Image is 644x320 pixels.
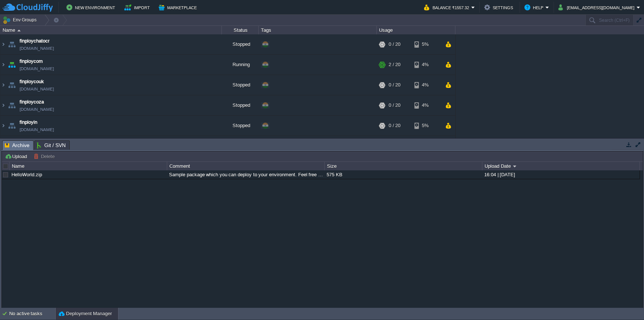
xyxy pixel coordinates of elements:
[524,3,545,12] button: Help
[0,95,6,115] img: AMDAwAAAACH5BAEAAAAALAAAAAABAAEAAAICRAEAOw==
[59,310,112,317] button: Deployment Manager
[124,3,152,12] button: Import
[259,26,376,34] div: Tags
[325,162,482,170] div: Size
[3,15,39,25] button: Env Groups
[414,136,438,156] div: 4%
[389,116,400,136] div: 0 / 20
[414,75,438,95] div: 4%
[5,153,29,160] button: Upload
[20,45,54,52] a: [DOMAIN_NAME]
[222,55,259,75] div: Running
[482,170,639,179] div: 16:04 | [DATE]
[7,34,17,54] img: AMDAwAAAACH5BAEAAAAALAAAAAABAAEAAAICRAEAOw==
[389,95,400,115] div: 0 / 20
[20,106,54,113] a: [DOMAIN_NAME]
[325,170,482,179] div: 575 KB
[389,55,400,75] div: 2 / 20
[20,119,37,126] a: finployin
[414,55,438,75] div: 4%
[17,30,21,31] img: AMDAwAAAACH5BAEAAAAALAAAAAABAAEAAAICRAEAOw==
[484,3,515,12] button: Settings
[389,75,400,95] div: 0 / 20
[0,75,6,95] img: AMDAwAAAACH5BAEAAAAALAAAAAABAAEAAAICRAEAOw==
[222,34,259,54] div: Stopped
[414,95,438,115] div: 4%
[34,153,57,160] button: Delete
[20,58,43,65] a: finploycom
[0,116,6,136] img: AMDAwAAAACH5BAEAAAAALAAAAAABAAEAAAICRAEAOw==
[222,26,258,34] div: Status
[483,162,640,170] div: Upload Date
[20,85,54,93] a: [DOMAIN_NAME]
[222,95,259,115] div: Stopped
[0,136,6,156] img: AMDAwAAAACH5BAEAAAAALAAAAAABAAEAAAICRAEAOw==
[20,37,49,45] a: finploychatocr
[7,95,17,115] img: AMDAwAAAACH5BAEAAAAALAAAAAABAAEAAAICRAEAOw==
[389,136,400,156] div: 0 / 20
[424,3,471,12] button: Balance ₹1557.32
[414,116,438,136] div: 5%
[168,162,324,170] div: Comment
[7,116,17,136] img: AMDAwAAAACH5BAEAAAAALAAAAAABAAEAAAICRAEAOw==
[222,116,259,136] div: Stopped
[3,3,53,12] img: CloudJiffy
[9,308,55,320] div: No active tasks
[66,3,117,12] button: New Environment
[1,26,221,34] div: Name
[7,75,17,95] img: AMDAwAAAACH5BAEAAAAALAAAAAABAAEAAAICRAEAOw==
[20,65,54,72] a: [DOMAIN_NAME]
[20,78,44,85] a: finploycouk
[37,141,66,150] span: Git / SVN
[7,136,17,156] img: AMDAwAAAACH5BAEAAAAALAAAAAABAAEAAAICRAEAOw==
[389,34,400,54] div: 0 / 20
[414,34,438,54] div: 5%
[613,290,637,313] iframe: chat widget
[7,55,17,75] img: AMDAwAAAACH5BAEAAAAALAAAAAABAAEAAAICRAEAOw==
[5,141,30,150] span: Archive
[0,34,6,54] img: AMDAwAAAACH5BAEAAAAALAAAAAABAAEAAAICRAEAOw==
[11,172,42,177] a: HelloWorld.zip
[377,26,455,34] div: Usage
[10,162,167,170] div: Name
[222,136,259,156] div: Stopped
[167,170,324,179] div: Sample package which you can deploy to your environment. Feel free to delete and upload a package...
[558,3,637,12] button: [EMAIL_ADDRESS][DOMAIN_NAME]
[20,126,54,133] a: [DOMAIN_NAME]
[222,75,259,95] div: Stopped
[159,3,199,12] button: Marketplace
[0,55,6,75] img: AMDAwAAAACH5BAEAAAAALAAAAAABAAEAAAICRAEAOw==
[20,98,44,106] a: finploycoza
